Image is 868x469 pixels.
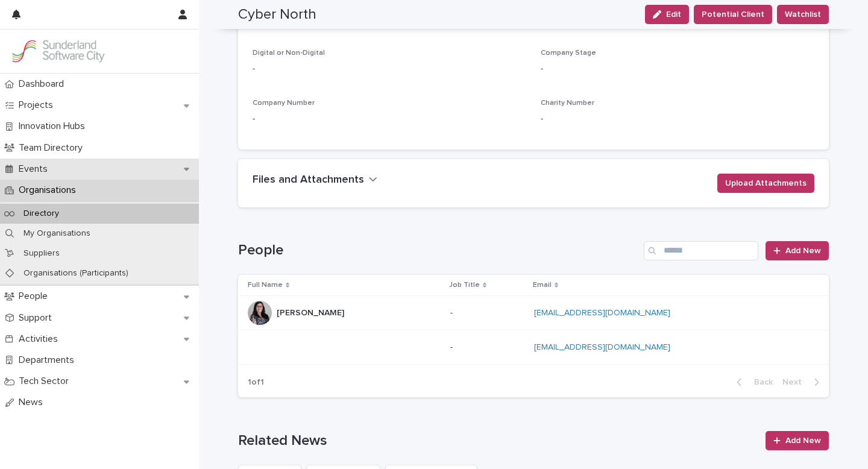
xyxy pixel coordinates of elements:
[238,368,274,397] p: 1 of 1
[785,247,821,255] span: Add New
[14,209,69,219] p: Directory
[717,174,814,193] button: Upload Attachments
[14,163,57,175] p: Events
[747,378,773,386] span: Back
[14,291,57,302] p: People
[14,78,74,90] p: Dashboard
[778,377,829,388] button: Next
[694,5,772,24] button: Potential Client
[238,330,829,364] tr: -- [EMAIL_ADDRESS][DOMAIN_NAME]
[645,5,689,24] button: Edit
[14,121,95,132] p: Innovation Hubs
[725,177,807,189] span: Upload Attachments
[450,306,455,318] p: -
[727,377,778,388] button: Back
[253,174,377,187] button: Files and Attachments
[782,378,809,386] span: Next
[14,228,100,239] p: My Organisations
[449,279,480,292] p: Job Title
[534,343,670,351] a: [EMAIL_ADDRESS][DOMAIN_NAME]
[14,184,86,196] p: Organisations
[238,295,829,330] tr: [PERSON_NAME][PERSON_NAME] -- [EMAIL_ADDRESS][DOMAIN_NAME]
[644,241,758,260] input: Search
[238,242,639,259] h1: People
[666,10,681,19] span: Edit
[14,248,69,259] p: Suppliers
[238,6,316,24] h2: Cyber North
[766,241,829,260] a: Add New
[785,8,821,20] span: Watchlist
[14,397,52,408] p: News
[14,268,138,279] p: Organisations (Participants)
[253,99,315,107] span: Company Number
[14,99,63,111] p: Projects
[541,63,814,75] p: -
[541,99,594,107] span: Charity Number
[10,39,106,63] img: Kay6KQejSz2FjblR6DWv
[450,340,455,353] p: -
[766,431,829,450] a: Add New
[785,436,821,445] span: Add New
[14,142,92,154] p: Team Directory
[534,309,670,317] a: [EMAIL_ADDRESS][DOMAIN_NAME]
[238,432,758,450] h1: Related News
[253,49,325,57] span: Digital or Non-Digital
[253,63,526,75] p: -
[777,5,829,24] button: Watchlist
[702,8,764,20] span: Potential Client
[253,174,364,187] h2: Files and Attachments
[14,312,61,324] p: Support
[541,49,596,57] span: Company Stage
[14,354,84,366] p: Departments
[14,376,78,387] p: Tech Sector
[248,279,283,292] p: Full Name
[277,306,347,318] p: [PERSON_NAME]
[533,279,552,292] p: Email
[541,113,814,125] p: -
[253,113,526,125] p: -
[14,333,68,345] p: Activities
